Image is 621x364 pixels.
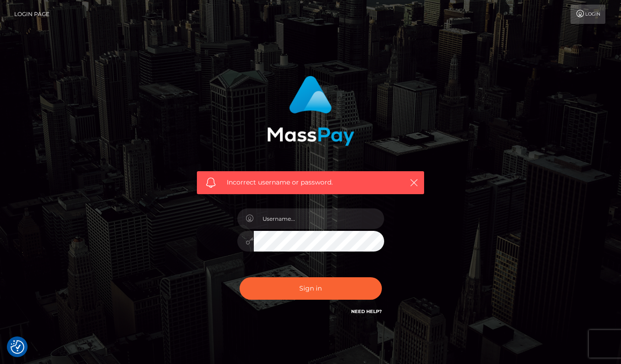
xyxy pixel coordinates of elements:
[11,340,24,354] button: Consent Preferences
[351,308,382,314] a: Need Help?
[227,178,394,187] span: Incorrect username or password.
[254,208,384,229] input: Username...
[11,340,24,354] img: Revisit consent button
[14,5,50,24] a: Login Page
[571,5,605,24] a: Login
[267,76,354,146] img: MassPay Login
[240,277,382,300] button: Sign in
